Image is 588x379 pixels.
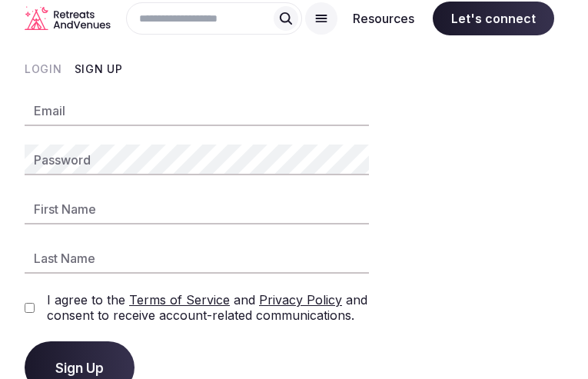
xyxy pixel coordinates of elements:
[75,62,123,77] button: Sign Up
[47,292,369,323] label: I agree to the and and consent to receive account-related communications.
[25,6,111,30] svg: Retreats and Venues company logo
[341,2,427,35] button: Resources
[55,360,104,375] span: Sign Up
[129,292,230,308] a: Terms of Service
[259,292,342,308] a: Privacy Policy
[25,62,62,77] button: Login
[433,2,554,35] span: Let's connect
[25,6,111,30] a: Visit the homepage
